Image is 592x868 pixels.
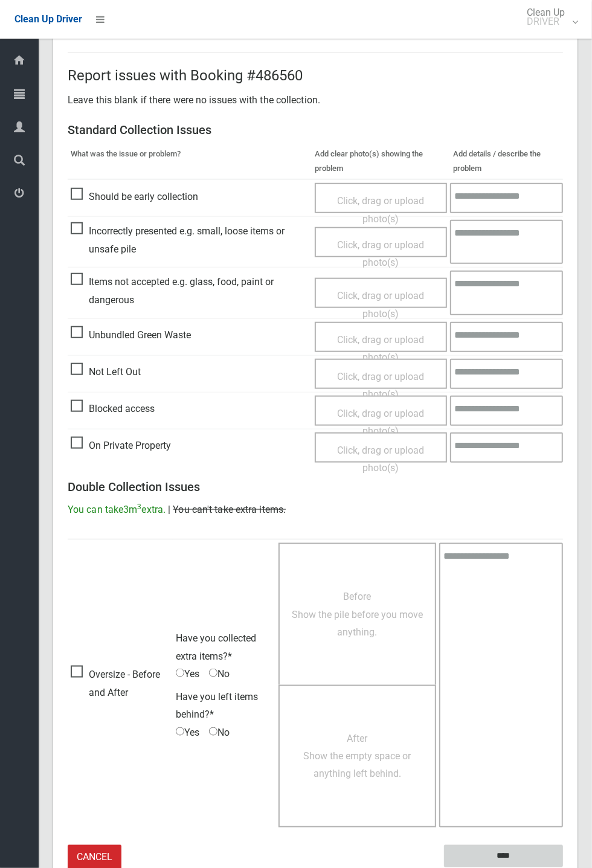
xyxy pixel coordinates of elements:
sup: 3 [137,503,141,511]
span: Click, drag or upload photo(s) [337,445,424,474]
span: Incorrectly presented e.g. small, loose items or unsafe pile [71,222,309,258]
span: Unbundled Green Waste [71,326,191,344]
span: Items not accepted e.g. glass, food, paint or dangerous [71,273,309,309]
span: Click, drag or upload photo(s) [337,239,424,269]
span: Click, drag or upload photo(s) [337,290,424,320]
span: Have you collected extra items?* [176,632,256,662]
span: 3m [123,504,141,515]
span: You can take extra. [68,504,166,515]
span: Click, drag or upload photo(s) [337,408,424,437]
span: Yes [176,665,199,683]
a: Clean Up Driver [14,10,82,28]
h2: Report issues with Booking #486560 [68,68,563,83]
h3: Standard Collection Issues [68,123,563,137]
p: Leave this blank if there were no issues with the collection. [68,91,563,109]
small: DRIVER [527,17,565,26]
span: Click, drag or upload photo(s) [337,195,424,225]
span: Clean Up [521,8,577,26]
span: | [168,504,170,515]
th: Add details / describe the problem [450,144,563,179]
span: Click, drag or upload photo(s) [337,334,424,364]
span: After Show the empty space or anything left behind. [303,733,411,780]
span: Should be early collection [71,188,198,206]
span: On Private Property [71,437,171,455]
span: Have you left items behind?* [176,691,258,721]
span: No [209,724,230,742]
span: Not Left Out [71,363,141,381]
th: Add clear photo(s) showing the problem [312,144,450,179]
span: Oversize - Before and After [71,666,170,701]
h3: Double Collection Issues [68,480,563,493]
th: What was the issue or problem? [68,144,312,179]
span: No [209,665,230,683]
span: You can't take extra items. [173,504,286,515]
span: Before Show the pile before you move anything. [292,591,423,638]
span: Clean Up Driver [14,13,82,25]
span: Click, drag or upload photo(s) [337,371,424,400]
span: Yes [176,724,199,742]
span: Blocked access [71,400,155,418]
